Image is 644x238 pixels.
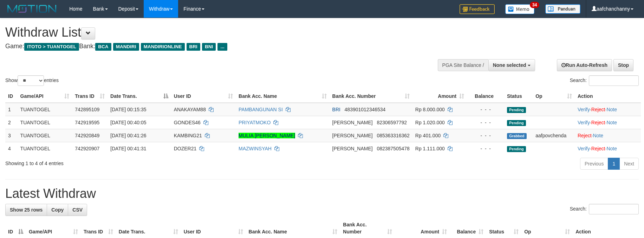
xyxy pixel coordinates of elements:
td: TUANTOGEL [18,142,72,155]
span: 742920907 [75,146,99,151]
a: Stop [613,59,633,71]
label: Search: [570,204,639,214]
span: Copy 82306597792 to clipboard [377,120,407,125]
td: aafpovchenda [533,129,575,142]
th: Op: activate to sort column ascending [533,90,575,103]
span: [DATE] 00:15:35 [110,107,146,112]
th: Balance [467,90,504,103]
td: 1 [5,103,18,116]
a: MULIA [PERSON_NAME] [239,133,295,138]
span: [DATE] 00:40:05 [110,120,146,125]
div: - - - [470,106,501,113]
td: · · [575,103,641,116]
span: Copy 483901012346534 to clipboard [345,107,386,112]
span: Pending [507,146,526,152]
h1: Withdraw List [5,25,422,39]
td: 4 [5,142,18,155]
span: [DATE] 00:41:26 [110,133,146,138]
span: CSV [72,207,83,213]
img: Button%20Memo.svg [505,4,535,14]
input: Search: [589,75,639,86]
span: MANDIRIONLINE [141,43,185,51]
a: Previous [580,158,608,170]
a: Note [593,133,603,138]
span: BCA [95,43,111,51]
span: BRI [187,43,200,51]
a: Run Auto-Refresh [557,59,612,71]
span: [DATE] 00:41:31 [110,146,146,151]
span: ITOTO > TUANTOGEL [24,43,79,51]
span: [PERSON_NAME] [332,120,373,125]
span: Grabbed [507,133,527,139]
th: Action [575,90,641,103]
a: Note [606,146,617,151]
span: BNI [202,43,216,51]
span: Rp 1.111.000 [415,146,445,151]
a: 1 [608,158,620,170]
span: MANDIRI [113,43,139,51]
td: TUANTOGEL [18,116,72,129]
th: Date Trans.: activate to sort column descending [108,90,171,103]
span: Rp 401.000 [415,133,441,138]
span: 742895109 [75,107,99,112]
label: Search: [570,75,639,86]
a: Verify [578,107,590,112]
span: KAMBING21 [174,133,202,138]
a: PAMBANGUNAN SI [239,107,283,112]
a: Verify [578,146,590,151]
a: Note [606,120,617,125]
td: · · [575,116,641,129]
div: - - - [470,145,501,152]
div: - - - [470,132,501,139]
a: Show 25 rows [5,204,47,216]
a: Next [619,158,639,170]
span: Rp 8.000.000 [415,107,445,112]
th: Status [504,90,533,103]
span: 742920849 [75,133,99,138]
a: CSV [68,204,87,216]
th: Bank Acc. Number: activate to sort column ascending [330,90,412,103]
span: 742919595 [75,120,99,125]
a: MAZWINSYAH [239,146,272,151]
select: Showentries [18,75,44,86]
a: Note [606,107,617,112]
div: PGA Site Balance / [438,59,488,71]
a: Reject [591,146,605,151]
th: ID [5,90,18,103]
th: Bank Acc. Name: activate to sort column ascending [236,90,330,103]
th: Game/API: activate to sort column ascending [18,90,72,103]
span: Copy 082387505478 to clipboard [377,146,409,151]
a: Verify [578,120,590,125]
a: Reject [591,107,605,112]
span: Rp 1.020.000 [415,120,445,125]
button: None selected [488,59,535,71]
h1: Latest Withdraw [5,187,639,201]
div: Showing 1 to 4 of 4 entries [5,157,263,167]
a: PRIYATMOKO [239,120,271,125]
span: Copy [51,207,64,213]
input: Search: [589,204,639,214]
div: - - - [470,119,501,126]
span: ANAKAYAM88 [174,107,206,112]
th: User ID: activate to sort column ascending [171,90,236,103]
a: Reject [578,133,592,138]
span: ... [217,43,227,51]
img: Feedback.jpg [460,4,495,14]
label: Show entries [5,75,59,86]
span: 34 [530,2,539,8]
span: None selected [493,62,526,68]
td: · [575,129,641,142]
span: [PERSON_NAME] [332,146,373,151]
h4: Game: Bank: [5,43,422,50]
th: Amount: activate to sort column ascending [412,90,467,103]
img: panduan.png [545,4,580,14]
img: MOTION_logo.png [5,4,59,14]
span: GONDES46 [174,120,201,125]
span: DOZER21 [174,146,197,151]
span: Copy 085363316362 to clipboard [377,133,409,138]
td: 3 [5,129,18,142]
th: Trans ID: activate to sort column ascending [72,90,108,103]
span: Show 25 rows [10,207,43,213]
td: · · [575,142,641,155]
span: Pending [507,107,526,113]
